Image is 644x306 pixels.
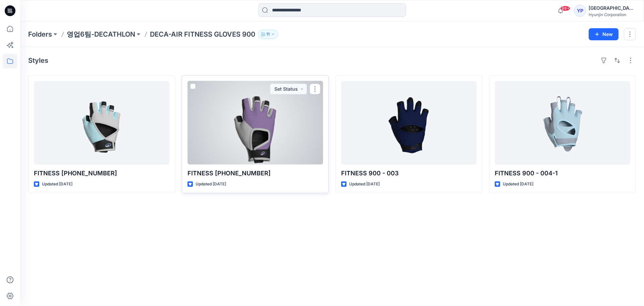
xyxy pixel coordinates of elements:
[196,181,226,188] p: Updated [DATE]
[28,56,48,64] h4: Styles
[150,30,255,39] p: DECA-AIR FITNESS GLOVES 900
[266,31,270,38] p: 11
[349,181,380,188] p: Updated [DATE]
[187,81,323,165] a: FITNESS 900-008-1
[341,169,477,178] p: FITNESS 900 - 003
[341,81,477,165] a: FITNESS 900 - 003
[589,12,636,17] div: Hyunjin Corporation
[589,4,636,12] div: [GEOGRAPHIC_DATA]
[503,181,533,188] p: Updated [DATE]
[560,6,570,11] span: 99+
[34,81,169,165] a: FITNESS 900-006-1
[495,81,630,165] a: FITNESS 900 - 004-1
[42,181,72,188] p: Updated [DATE]
[589,28,619,40] button: New
[258,30,278,39] button: 11
[34,169,169,178] p: FITNESS [PHONE_NUMBER]
[187,169,323,178] p: FITNESS [PHONE_NUMBER]
[67,30,135,39] a: 영업6팀-DECATHLON
[574,5,586,17] div: YP
[28,30,52,39] a: Folders
[495,169,630,178] p: FITNESS 900 - 004-1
